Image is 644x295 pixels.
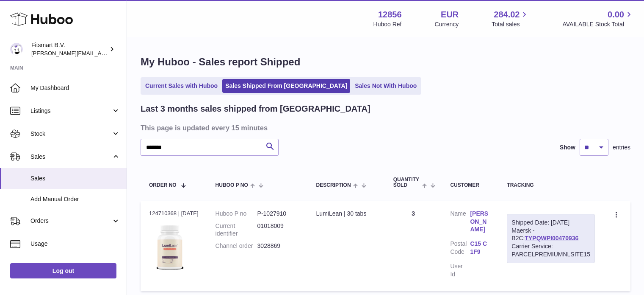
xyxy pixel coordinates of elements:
[470,210,490,234] a: [PERSON_NAME]
[352,79,420,93] a: Sales Not With Huboo
[216,183,248,188] span: Huboo P no
[450,262,470,278] dt: User Id
[450,210,470,236] dt: Name
[373,20,402,28] div: Huboo Ref
[216,222,257,238] dt: Current identifier
[30,107,111,115] span: Listings
[507,183,595,188] div: Tracking
[441,9,459,20] strong: EUR
[316,183,351,188] span: Description
[10,263,116,278] a: Log out
[511,219,590,227] div: Shipped Date: [DATE]
[316,210,376,218] div: LumiLean | 30 tabs
[562,20,634,28] span: AVAILABLE Stock Total
[450,240,470,258] dt: Postal Code
[494,9,520,20] span: 284.02
[492,20,529,28] span: Total sales
[30,217,111,225] span: Orders
[30,174,120,183] span: Sales
[560,143,575,152] label: Show
[470,240,490,256] a: C15 C1F9
[31,50,170,56] span: [PERSON_NAME][EMAIL_ADDRESS][DOMAIN_NAME]
[608,9,624,20] span: 0.00
[30,130,111,138] span: Stock
[141,123,628,132] h3: This page is updated every 15 minutes
[257,242,299,250] dd: 3028869
[492,9,529,28] a: 284.02 Total sales
[222,79,350,93] a: Sales Shipped From [GEOGRAPHIC_DATA]
[216,210,257,218] dt: Huboo P no
[30,153,111,161] span: Sales
[30,240,120,248] span: Usage
[257,222,299,238] dd: 01018009
[385,201,442,291] td: 3
[141,55,630,69] h1: My Huboo - Sales report Shipped
[141,103,370,115] h2: Last 3 months sales shipped from [GEOGRAPHIC_DATA]
[378,9,402,20] strong: 12856
[149,183,177,188] span: Order No
[257,210,299,218] dd: P-1027910
[149,220,191,277] img: 1736787917.png
[511,242,590,258] div: Carrier Service: PARCELPREMIUMNLSITE15
[149,210,199,217] div: 124710368 | [DATE]
[613,143,630,152] span: entries
[142,79,221,93] a: Current Sales with Huboo
[31,41,108,57] div: Fitsmart B.V.
[507,214,595,263] div: Maersk - B2C:
[30,84,120,92] span: My Dashboard
[30,195,120,203] span: Add Manual Order
[10,43,23,56] img: jonathan@leaderoo.com
[393,177,420,188] span: Quantity Sold
[525,235,578,242] a: TYPQWPI00470936
[450,183,490,188] div: Customer
[216,242,257,250] dt: Channel order
[435,20,459,28] div: Currency
[562,9,634,28] a: 0.00 AVAILABLE Stock Total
